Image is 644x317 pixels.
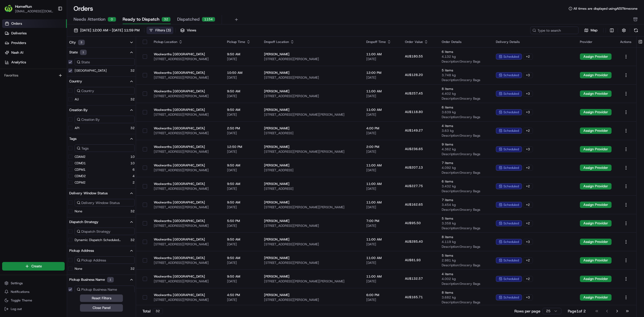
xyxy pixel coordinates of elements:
[264,256,358,260] span: [PERSON_NAME]
[264,219,358,223] span: [PERSON_NAME]
[2,39,67,47] a: Providers
[405,258,421,262] span: AU$81.93
[75,228,135,235] input: Dispatch Strategy
[227,187,255,191] span: [DATE]
[366,237,396,242] span: 11:00 AM
[581,27,601,34] button: Map
[264,200,358,205] span: [PERSON_NAME]
[187,28,196,33] span: Views
[264,205,358,209] span: [STREET_ADDRESS][PERSON_NAME][PERSON_NAME]
[523,183,533,189] div: + 2
[69,79,82,84] div: Country
[580,90,612,97] button: Assign Provider
[69,277,114,282] div: Pickup Business Name
[227,108,255,112] span: 9:50 AM
[69,108,88,112] div: Creation By
[523,146,533,152] div: + 3
[75,174,86,178] label: CDMD2
[154,145,218,149] span: Woolworths [GEOGRAPHIC_DATA]
[442,40,487,44] div: Order Details
[442,152,487,156] span: Description: Grocery Bags
[75,161,86,165] label: CDMD1
[133,174,135,178] span: 4
[442,92,487,96] span: 4.402 kg
[130,161,135,165] span: 10
[264,75,358,80] span: [STREET_ADDRESS][PERSON_NAME]
[442,263,487,267] span: Description: Grocery Bags
[227,200,255,205] span: 9:50 AM
[264,52,358,56] span: [PERSON_NAME]
[366,187,396,191] span: [DATE]
[264,237,358,242] span: [PERSON_NAME]
[442,235,487,239] span: 8 items
[264,242,358,246] span: [STREET_ADDRESS][PERSON_NAME]
[264,108,358,112] span: [PERSON_NAME]
[2,71,65,80] div: Favorites
[2,58,67,67] a: Analytics
[442,253,487,258] span: 5 items
[442,179,487,184] span: 6 items
[75,155,86,159] label: CDAM2
[405,147,423,151] span: AU$236.65
[442,258,487,263] span: 2.981 kg
[78,40,85,45] div: 3
[264,187,358,191] span: [STREET_ADDRESS]
[147,27,173,34] button: Filters(3)
[2,288,65,296] button: Notifications
[107,277,114,282] div: 1
[130,209,135,213] span: 32
[69,220,98,224] div: Dispatch Strategy
[442,124,487,128] span: 4 items
[154,94,218,98] span: [STREET_ADDRESS][PERSON_NAME]
[580,72,612,78] button: Assign Provider
[442,245,487,249] span: Description: Grocery Bags
[80,50,87,55] div: 1
[503,240,519,244] span: scheduled
[162,17,171,22] div: 32
[503,166,519,170] span: scheduled
[75,180,86,185] label: CDPM2
[264,182,358,186] span: [PERSON_NAME]
[67,48,136,57] button: State1
[366,163,396,167] span: 11:00 AM
[155,28,171,33] div: Filters
[264,57,358,61] span: [STREET_ADDRESS][PERSON_NAME]
[15,4,32,9] button: HomeRun
[130,97,135,101] span: 32
[573,6,638,11] span: All times are displayed using AEST timezone
[496,40,571,44] div: Delivery Details
[523,54,533,60] div: + 2
[75,167,86,172] button: CDPM1
[366,182,396,186] span: 11:00 AM
[178,27,199,34] button: Views
[366,57,396,61] span: [DATE]
[442,166,487,170] span: 4.092 kg
[177,16,200,23] span: Dispatched
[503,73,519,77] span: scheduled
[442,170,487,175] span: Description: Grocery Bags
[580,165,612,171] button: Assign Provider
[442,105,487,110] span: 6 items
[620,40,632,44] div: Actions
[75,209,82,213] label: None
[75,238,128,242] button: Dynamic Dispatch Scheduled (dss_QAn54v)
[2,48,67,57] a: Nash AI
[11,298,32,303] span: Toggle Theme
[366,112,396,117] span: [DATE]
[154,108,218,112] span: Woolworths [GEOGRAPHIC_DATA]
[523,202,533,208] div: + 2
[154,205,218,209] span: [STREET_ADDRESS][PERSON_NAME]
[264,168,358,172] span: [STREET_ADDRESS]
[442,129,487,133] span: 3.63 kg
[442,142,487,147] span: 9 items
[75,199,135,206] input: Delivery Window Status
[154,219,218,223] span: Woolworths [GEOGRAPHIC_DATA]
[75,256,135,264] input: Pickup Address
[154,57,218,61] span: [STREET_ADDRESS][PERSON_NAME]
[503,92,519,96] span: scheduled
[154,163,218,167] span: Woolworths [GEOGRAPHIC_DATA]
[154,112,218,117] span: [STREET_ADDRESS][PERSON_NAME]
[227,89,255,93] span: 9:50 AM
[503,258,519,263] span: scheduled
[503,54,519,59] span: scheduled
